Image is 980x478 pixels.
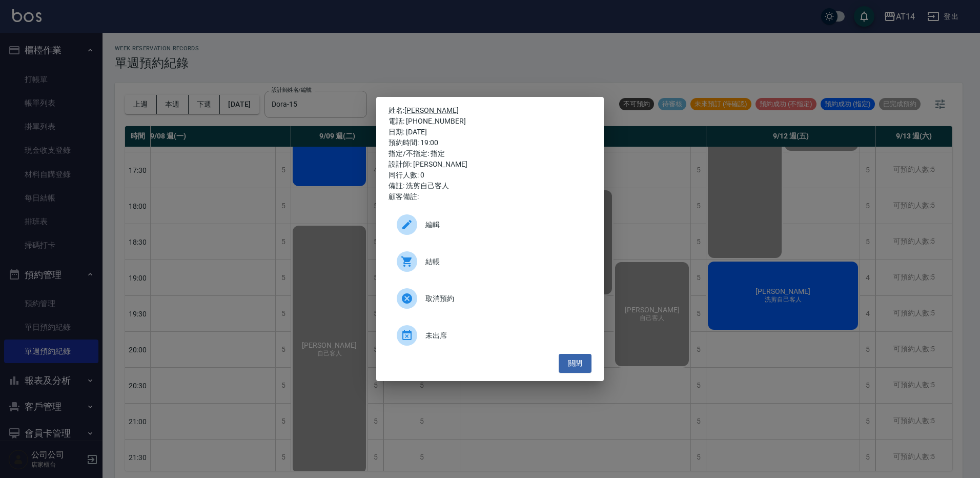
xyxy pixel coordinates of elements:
[425,256,583,267] span: 結帳
[389,210,591,239] div: 編輯
[389,116,591,127] div: 電話: [PHONE_NUMBER]
[425,293,583,304] span: 取消預約
[559,354,591,373] button: 關閉
[389,321,591,350] div: 未出席
[389,210,591,247] a: 編輯
[389,159,591,170] div: 設計師: [PERSON_NAME]
[404,106,459,114] a: [PERSON_NAME]
[389,105,591,116] p: 姓名:
[389,127,591,137] div: 日期: [DATE]
[425,220,583,230] span: 編輯
[425,330,583,341] span: 未出席
[389,247,591,276] div: 結帳
[389,284,591,313] div: 取消預約
[389,137,591,148] div: 預約時間: 19:00
[389,181,591,191] div: 備註: 洗剪自己客人
[389,148,591,159] div: 指定/不指定: 指定
[389,247,591,284] a: 結帳
[389,170,591,181] div: 同行人數: 0
[389,191,591,202] div: 顧客備註:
